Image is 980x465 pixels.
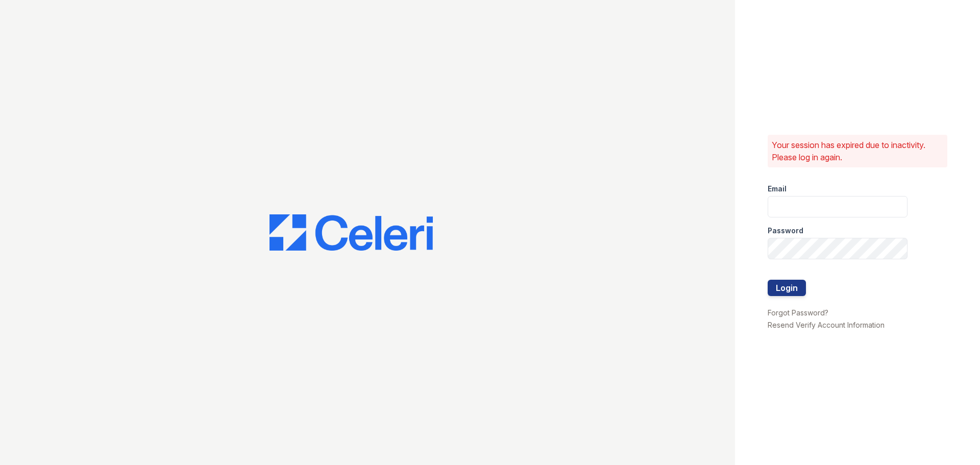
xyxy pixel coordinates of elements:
img: CE_Logo_Blue-a8612792a0a2168367f1c8372b55b34899dd931a85d93a1a3d3e32e68fde9ad4.png [269,214,433,251]
p: Your session has expired due to inactivity. Please log in again. [772,139,943,163]
a: Resend Verify Account Information [768,321,885,329]
label: Password [768,226,803,236]
a: Forgot Password? [768,308,828,317]
label: Email [768,184,787,194]
button: Login [768,280,806,296]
